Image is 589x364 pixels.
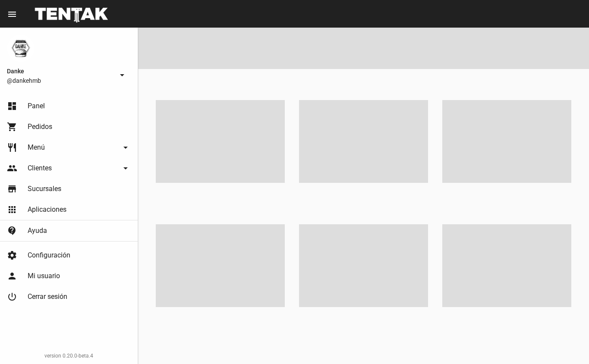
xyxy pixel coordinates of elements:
mat-icon: person [7,271,17,281]
span: @dankehmb [7,76,113,85]
span: Sucursales [28,185,61,193]
mat-icon: contact_support [7,226,17,236]
img: 1d4517d0-56da-456b-81f5-6111ccf01445.png [7,35,35,62]
span: Mi usuario [28,272,60,280]
mat-icon: shopping_cart [7,122,17,132]
span: Cerrar sesión [28,292,67,301]
span: Clientes [28,164,52,173]
mat-icon: apps [7,204,17,215]
mat-icon: people [7,163,17,173]
span: Ayuda [28,226,47,235]
mat-icon: restaurant [7,142,17,153]
span: Configuración [28,251,70,260]
span: Pedidos [28,122,52,131]
div: version 0.20.0-beta.4 [7,351,131,360]
span: Panel [28,102,45,110]
mat-icon: arrow_drop_down [120,163,131,173]
mat-icon: power_settings_new [7,292,17,302]
span: Danke [7,66,113,76]
mat-icon: arrow_drop_down [120,142,131,153]
mat-icon: store [7,184,17,194]
span: Menú [28,143,45,152]
mat-icon: arrow_drop_down [117,70,127,80]
mat-icon: menu [7,9,17,19]
mat-icon: dashboard [7,101,17,111]
mat-icon: settings [7,250,17,260]
span: Aplicaciones [28,205,66,214]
